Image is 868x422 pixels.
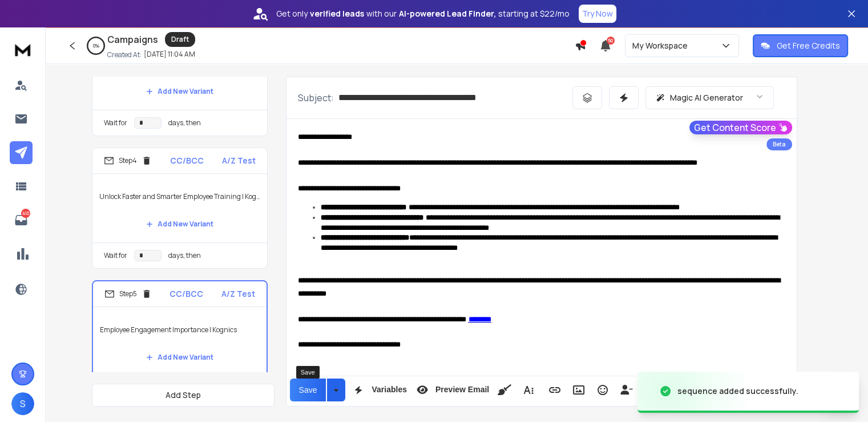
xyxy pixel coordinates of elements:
span: Preview Email [433,385,491,395]
button: Try Now [579,5,616,23]
p: CC/BCC [169,288,203,300]
div: Beta [766,138,792,150]
button: Add New Variant [137,346,223,369]
li: Step5CC/BCCA/Z TestEmployee Engagement Importance | KognicsAdd New VariantWait fordays, then [92,280,268,403]
p: My Workspace [632,40,692,51]
span: 50 [607,37,615,45]
p: A/Z Test [222,155,256,166]
button: Save [290,379,326,401]
p: Wait for [104,251,127,260]
button: Preview Email [411,379,491,401]
button: Magic AI Generator [645,86,774,109]
a: 410 [10,209,33,232]
p: Unlock Faster and Smarter Employee Training | Kognics [99,181,260,213]
p: Get Free Credits [777,40,840,51]
button: Clean HTML [494,379,515,401]
p: 410 [21,209,30,218]
p: A/Z Test [221,288,255,300]
button: S [11,392,34,415]
span: Variables [369,385,409,395]
li: Step4CC/BCCA/Z TestUnlock Faster and Smarter Employee Training | KognicsAdd New VariantWait forda... [92,148,268,269]
button: Insert Link (Ctrl+K) [544,379,566,401]
p: [DATE] 11:04 AM [144,50,195,59]
div: Draft [165,32,195,47]
img: logo [11,39,34,60]
button: Add New Variant [137,80,223,103]
button: Emoticons [592,379,613,401]
div: Step 4 [104,156,152,166]
button: Variables [348,379,409,401]
button: Insert Unsubscribe Link [616,379,637,401]
strong: AI-powered Lead Finder, [399,8,496,19]
p: CC/BCC [170,155,204,166]
div: Step 5 [104,289,152,299]
button: Insert Image (Ctrl+P) [568,379,590,401]
p: days, then [168,118,201,128]
p: days, then [168,251,201,260]
p: Subject: [298,91,334,105]
p: Created At: [107,50,142,59]
button: Get Free Credits [753,34,848,57]
p: Get only with our starting at $22/mo [276,8,570,19]
div: sequence added successfully. [677,385,798,397]
p: 0 % [93,42,99,49]
button: Add New Variant [137,213,223,236]
button: Get Content Score [689,121,792,134]
h1: Campaigns [107,33,158,46]
button: More Text [518,379,539,401]
strong: verified leads [310,8,364,19]
p: Magic AI Generator [670,92,743,103]
p: Employee Engagement Importance | Kognics [100,314,260,346]
p: Try Now [582,8,613,19]
div: Save [296,366,320,379]
p: Wait for [104,118,127,128]
button: Add Step [92,384,274,407]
